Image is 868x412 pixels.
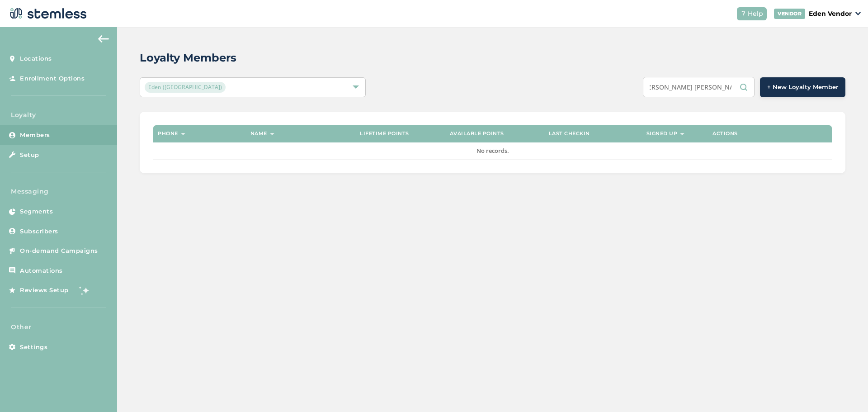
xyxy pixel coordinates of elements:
span: + New Loyalty Member [767,83,838,92]
div: VENDOR [774,9,805,19]
span: Settings [20,343,47,352]
img: icon-arrow-back-accent-c549486e.svg [98,35,109,43]
img: icon-sort-1e1d7615.svg [680,133,684,135]
img: icon_down-arrow-small-66adaf34.svg [855,12,861,15]
span: Segments [20,207,53,216]
label: Last checkin [549,131,590,137]
label: Signed up [646,131,678,137]
button: + New Loyalty Member [760,77,845,97]
label: Lifetime points [360,131,409,137]
span: Members [20,131,50,140]
span: Help [748,9,763,19]
label: Available points [450,131,504,137]
p: Eden Vendor [809,9,852,19]
th: Actions [708,125,832,142]
label: Name [250,131,267,137]
span: Subscribers [20,227,58,236]
input: Search [643,77,755,97]
span: On-demand Campaigns [20,246,98,256]
img: icon-sort-1e1d7615.svg [270,133,274,135]
span: No records. [476,147,509,155]
span: Locations [20,54,52,63]
h2: Loyalty Members [140,50,236,66]
span: Eden ([GEOGRAPHIC_DATA]) [145,82,226,93]
img: logo-dark-0685b13c.svg [7,5,87,23]
img: icon-sort-1e1d7615.svg [181,133,185,135]
iframe: Chat Widget [823,369,868,412]
img: glitter-stars-b7820f95.gif [75,281,94,299]
span: Setup [20,151,39,160]
span: Reviews Setup [20,286,69,295]
span: Enrollment Options [20,74,85,83]
label: Phone [158,131,178,137]
span: Automations [20,266,63,275]
img: icon-help-white-03924b79.svg [741,11,746,16]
